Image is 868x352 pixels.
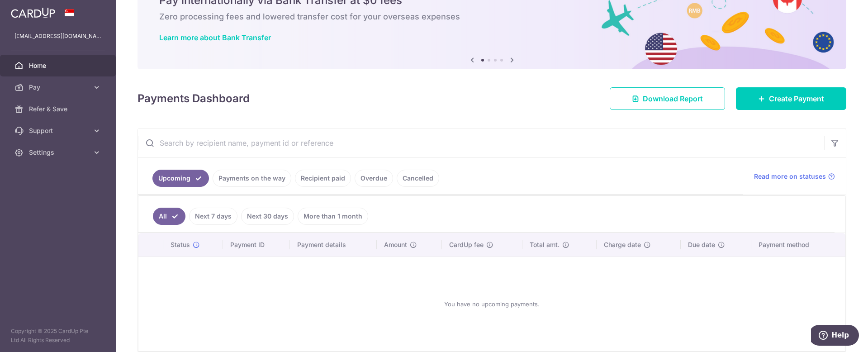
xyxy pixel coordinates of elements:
th: Payment ID [223,233,290,257]
a: More than 1 month [298,208,368,225]
th: Payment method [751,233,845,257]
h6: Zero processing fees and lowered transfer cost for your overseas expenses [159,11,825,22]
div: You have no upcoming payments. [149,264,835,344]
a: Create Payment [736,87,846,110]
span: Support [29,126,89,135]
input: Search by recipient name, payment id or reference [138,128,824,157]
span: Settings [29,148,89,157]
span: Charge date [604,240,641,249]
span: Download Report [643,93,703,104]
iframe: Opens a widget where you can find more information [811,325,859,347]
a: Next 7 days [189,208,237,225]
th: Payment details [290,233,377,257]
a: Payments on the way [213,170,291,187]
span: Pay [29,83,89,92]
span: Refer & Save [29,105,89,114]
a: Download Report [610,87,725,110]
p: [EMAIL_ADDRESS][DOMAIN_NAME] [14,32,101,41]
span: Status [171,240,190,249]
span: Amount [384,240,407,249]
a: Overdue [355,170,393,187]
span: Create Payment [769,93,824,104]
a: Next 30 days [241,208,294,225]
a: Read more on statuses [754,172,835,181]
span: Due date [688,240,715,249]
span: Read more on statuses [754,172,826,181]
a: Learn more about Bank Transfer [159,33,271,42]
span: Home [29,61,89,70]
a: Recipient paid [295,170,351,187]
h4: Payments Dashboard [138,90,250,107]
span: Total amt. [530,240,560,249]
a: Cancelled [397,170,439,187]
img: CardUp [11,7,55,18]
span: CardUp fee [449,240,484,249]
a: Upcoming [152,170,209,187]
a: All [153,208,185,225]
